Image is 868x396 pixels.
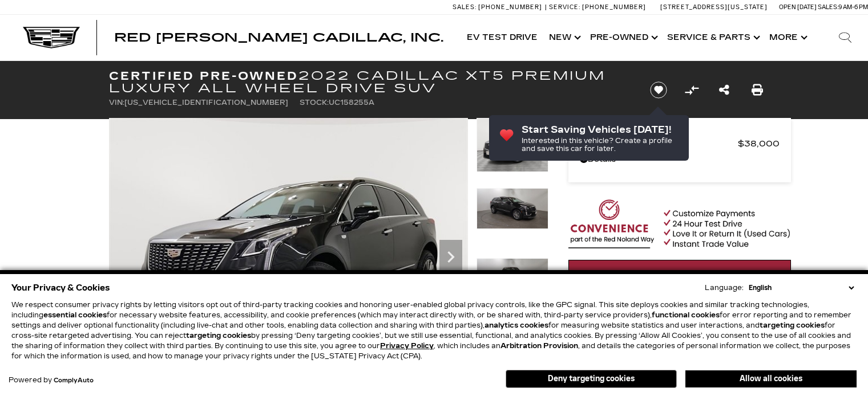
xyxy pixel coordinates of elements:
[485,321,548,329] strong: analytics cookies
[461,15,543,60] a: EV Test Drive
[43,311,107,319] strong: essential cookies
[477,188,548,229] img: Certified Used 2022 Stellar Black Metallic Cadillac Premium Luxury image 2
[683,81,700,99] button: Compare vehicle
[329,99,374,107] span: UC158255A
[764,15,811,60] button: More
[124,99,288,107] span: [US_VEHICLE_IDENTIFICATION_NUMBER]
[380,342,434,350] a: Privacy Policy
[705,284,744,291] div: Language:
[54,377,94,384] a: ComplyAuto
[11,300,857,361] p: We respect consumer privacy rights by letting visitors opt out of third-party tracking cookies an...
[477,118,548,172] img: Certified Used 2022 Stellar Black Metallic Cadillac Premium Luxury image 1
[453,3,477,11] span: Sales:
[660,3,768,11] a: [STREET_ADDRESS][US_STATE]
[760,321,825,329] strong: targeting cookies
[545,4,649,10] a: Service: [PHONE_NUMBER]
[779,3,817,11] span: Open [DATE]
[652,311,720,319] strong: functional cookies
[114,32,443,43] a: Red [PERSON_NAME] Cadillac, Inc.
[500,342,578,350] strong: Arbitration Provision
[580,152,780,168] a: Details
[549,3,580,11] span: Service:
[23,27,80,48] img: Cadillac Dark Logo with Cadillac White Text
[109,99,124,107] span: VIN:
[109,70,631,95] h1: 2022 Cadillac XT5 Premium Luxury All Wheel Drive SUV
[661,15,764,60] a: Service & Parts
[738,136,780,152] span: $38,000
[580,136,738,152] span: Red [PERSON_NAME]
[582,3,646,11] span: [PHONE_NUMBER]
[685,370,857,387] button: Allow all cookies
[506,370,677,388] button: Deny targeting cookies
[109,118,468,387] img: Certified Used 2022 Stellar Black Metallic Cadillac Premium Luxury image 1
[109,69,299,83] strong: Certified Pre-Owned
[477,258,548,299] img: Certified Used 2022 Stellar Black Metallic Cadillac Premium Luxury image 3
[818,3,838,11] span: Sales:
[9,377,94,384] div: Powered by
[11,280,110,296] span: Your Privacy & Cookies
[838,3,868,11] span: 9 AM-6 PM
[746,283,857,293] select: Language Select
[114,31,443,44] span: Red [PERSON_NAME] Cadillac, Inc.
[752,82,763,98] a: Print this Certified Pre-Owned 2022 Cadillac XT5 Premium Luxury All Wheel Drive SUV
[478,3,542,11] span: [PHONE_NUMBER]
[646,81,671,99] button: Save vehicle
[543,15,584,60] a: New
[453,4,545,10] a: Sales: [PHONE_NUMBER]
[580,136,780,152] a: Red [PERSON_NAME] $38,000
[584,15,661,60] a: Pre-Owned
[186,332,251,340] strong: targeting cookies
[300,99,329,107] span: Stock:
[568,260,791,291] a: Start Your Deal
[439,240,462,274] div: Next
[719,82,729,98] a: Share this Certified Pre-Owned 2022 Cadillac XT5 Premium Luxury All Wheel Drive SUV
